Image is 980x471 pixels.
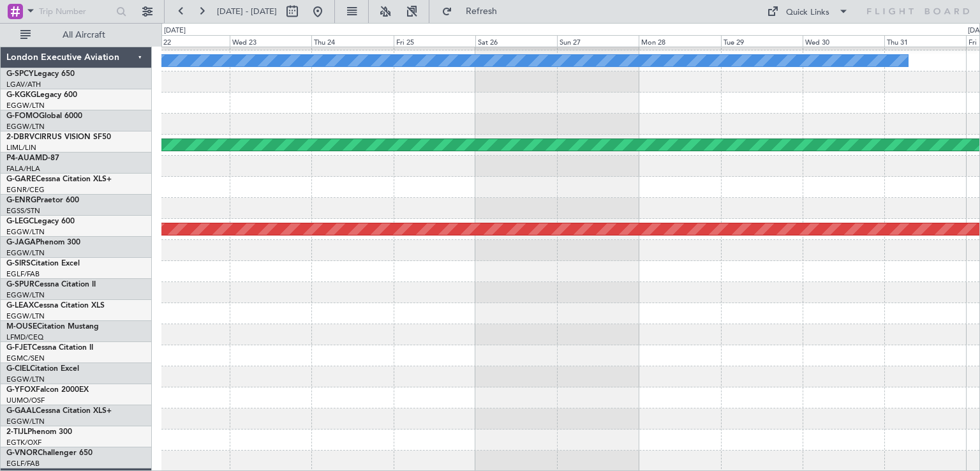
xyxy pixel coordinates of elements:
[884,35,966,47] div: Thu 31
[639,35,720,47] div: Mon 28
[455,7,509,16] span: Refresh
[6,344,93,352] a: G-FJETCessna Citation II
[6,311,45,321] a: EGGW/LTN
[436,1,512,22] button: Refresh
[6,417,45,426] a: EGGW/LTN
[33,31,135,40] span: All Aircraft
[6,438,41,447] a: EGTK/OXF
[230,35,311,47] div: Wed 23
[6,70,34,78] span: G-SPCY
[6,449,38,457] span: G-VNOR
[6,407,36,415] span: G-GAAL
[6,375,45,384] a: EGGW/LTN
[6,269,40,279] a: EGLF/FAB
[6,459,40,468] a: EGLF/FAB
[6,91,36,99] span: G-KGKG
[311,35,393,47] div: Thu 24
[6,122,45,131] a: EGGW/LTN
[6,333,43,342] a: LFMD/CEQ
[6,302,105,310] a: G-LEAXCessna Citation XLS
[6,281,34,288] span: G-SPUR
[6,323,99,331] a: M-OUSECitation Mustang
[6,154,59,162] a: P4-AUAMD-87
[803,35,884,47] div: Wed 30
[148,35,230,47] div: Tue 22
[6,143,36,153] a: LIML/LIN
[14,25,138,45] button: All Aircraft
[475,35,557,47] div: Sat 26
[6,354,45,363] a: EGMC/SEN
[6,290,45,300] a: EGGW/LTN
[6,218,34,225] span: G-LEGC
[761,1,855,22] button: Quick Links
[39,2,112,21] input: Trip Number
[6,70,75,78] a: G-SPCYLegacy 650
[6,428,72,436] a: 2-TIJLPhenom 300
[164,26,186,36] div: [DATE]
[786,6,829,19] div: Quick Links
[6,365,30,373] span: G-CIEL
[6,281,96,288] a: G-SPURCessna Citation II
[6,206,40,216] a: EGSS/STN
[6,386,36,394] span: G-YFOX
[721,35,803,47] div: Tue 29
[6,185,45,195] a: EGNR/CEG
[6,396,45,405] a: UUMO/OSF
[6,449,93,457] a: G-VNORChallenger 650
[6,365,79,373] a: G-CIELCitation Excel
[6,91,77,99] a: G-KGKGLegacy 600
[6,154,35,162] span: P4-AUA
[6,239,80,246] a: G-JAGAPhenom 300
[6,260,31,267] span: G-SIRS
[6,101,45,110] a: EGGW/LTN
[6,197,79,204] a: G-ENRGPraetor 600
[217,6,277,17] span: [DATE] - [DATE]
[6,248,45,258] a: EGGW/LTN
[6,386,89,394] a: G-YFOXFalcon 2000EX
[6,112,39,120] span: G-FOMO
[6,260,80,267] a: G-SIRSCitation Excel
[557,35,639,47] div: Sun 27
[6,112,82,120] a: G-FOMOGlobal 6000
[6,176,112,183] a: G-GARECessna Citation XLS+
[6,176,36,183] span: G-GARE
[6,197,36,204] span: G-ENRG
[6,227,45,237] a: EGGW/LTN
[6,302,34,310] span: G-LEAX
[6,164,40,174] a: FALA/HLA
[6,344,32,352] span: G-FJET
[6,218,75,225] a: G-LEGCLegacy 600
[6,133,34,141] span: 2-DBRV
[6,239,36,246] span: G-JAGA
[6,323,37,331] span: M-OUSE
[6,133,111,141] a: 2-DBRVCIRRUS VISION SF50
[6,407,112,415] a: G-GAALCessna Citation XLS+
[6,428,27,436] span: 2-TIJL
[6,80,41,89] a: LGAV/ATH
